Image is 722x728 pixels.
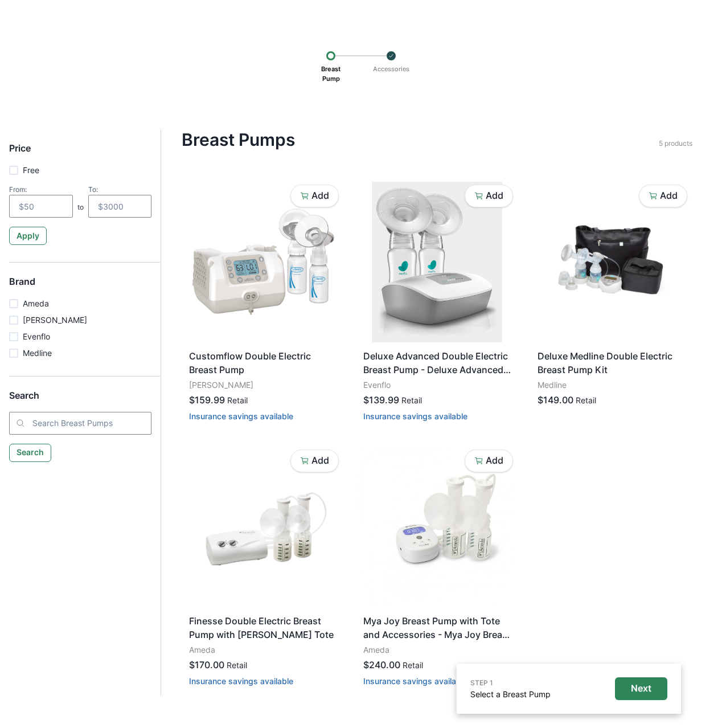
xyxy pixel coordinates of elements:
[23,330,50,342] p: Evenflo
[23,164,39,176] p: Free
[23,314,87,326] p: [PERSON_NAME]
[465,449,513,472] button: Add
[184,447,342,607] img: i0lekl1s3tdzvtxplvrfjbus3bd5
[227,394,248,406] p: Retail
[9,390,151,411] h5: Search
[533,182,690,342] img: 9os50jfgps5oa9wy78ytir68n9fc
[23,297,49,309] p: Ameda
[363,379,511,391] p: Evenflo
[189,614,337,641] p: Finesse Double Electric Breast Pump with [PERSON_NAME] Tote
[290,185,339,207] button: Add
[9,412,151,435] input: Search Breast Pumps
[363,349,511,377] p: Deluxe Advanced Double Electric Breast Pump - Deluxe Advanced Double Electric Breast Pump
[359,447,516,694] a: Mya Joy Breast Pump with Tote and Accessories - Mya Joy Breast Pump with Tote and AccessoriesAmed...
[317,60,344,87] p: Breast Pump
[311,455,329,466] p: Add
[538,379,686,391] p: Medline
[639,185,687,207] button: Add
[182,129,659,150] h4: Breast Pumps
[189,349,337,377] p: Customflow Double Electric Breast Pump
[538,349,686,377] p: Deluxe Medline Double Electric Breast Pump Kit
[189,379,337,391] p: [PERSON_NAME]
[23,347,52,359] p: Medline
[363,644,511,656] p: Ameda
[77,202,84,218] p: to
[363,676,467,686] button: Insurance savings available
[576,394,596,406] p: Retail
[363,411,467,421] button: Insurance savings available
[363,393,399,407] p: $139.99
[470,678,551,688] p: STEP 1
[359,447,516,607] img: 4lep2cjnb0use3mod0hgz8v43gbr
[9,195,73,218] input: $50
[631,683,651,694] p: Next
[470,689,551,699] a: Select a Breast Pump
[465,185,513,207] button: Add
[359,182,516,430] a: Deluxe Advanced Double Electric Breast Pump - Deluxe Advanced Double Electric Breast PumpEvenflo$...
[615,677,667,700] button: Next
[184,182,342,342] img: n5cxtj4n8fh8lu867ojklczjhbt3
[189,393,225,407] p: $159.99
[227,659,247,671] p: Retail
[290,449,339,472] button: Add
[9,185,73,194] div: From:
[189,676,293,686] button: Insurance savings available
[9,227,47,245] button: Apply
[189,411,293,421] button: Insurance savings available
[486,190,503,201] p: Add
[363,658,400,672] p: $240.00
[659,138,692,149] p: 5 products
[369,60,413,78] p: Accessories
[184,447,342,694] a: Finesse Double Electric Breast Pump with [PERSON_NAME] ToteAmeda$170.00RetailInsurance savings av...
[401,394,422,406] p: Retail
[533,182,690,416] a: Deluxe Medline Double Electric Breast Pump KitMedline$149.00Retail
[359,182,516,342] img: fzin0t1few8pe41icjkqlnikcovo
[189,644,337,656] p: Ameda
[403,659,423,671] p: Retail
[9,143,151,164] h5: Price
[184,182,342,430] a: Customflow Double Electric Breast Pump[PERSON_NAME]$159.99RetailInsurance savings available
[189,658,224,672] p: $170.00
[9,444,51,462] button: Search
[9,276,151,297] h5: Brand
[660,190,678,201] p: Add
[88,185,152,194] div: To:
[486,455,503,466] p: Add
[88,195,152,218] input: $3000
[311,190,329,201] p: Add
[538,393,573,407] p: $149.00
[363,614,511,641] p: Mya Joy Breast Pump with Tote and Accessories - Mya Joy Breast Pump with Tote and Accessories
